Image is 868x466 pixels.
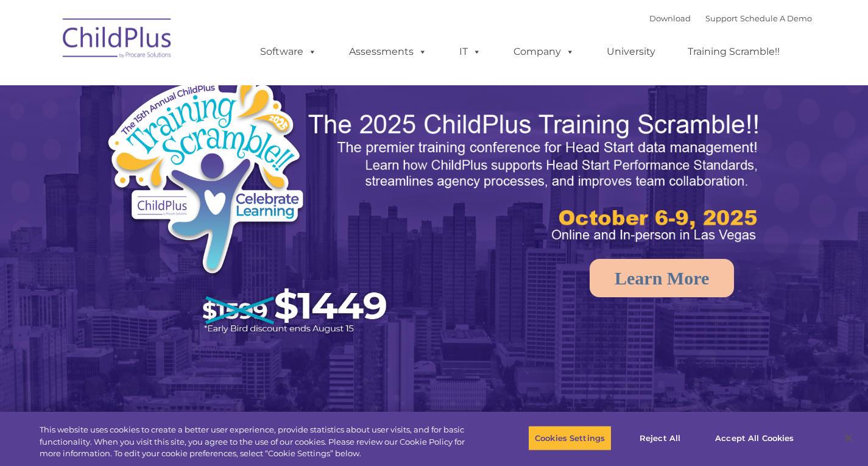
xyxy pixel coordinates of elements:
button: Accept All Cookies [708,425,800,451]
a: Schedule A Demo [740,13,812,23]
a: University [595,40,668,64]
a: Support [705,13,738,23]
img: ChildPlus by Procare Solutions [57,10,178,71]
a: Download [649,13,691,23]
a: Assessments [337,40,439,64]
span: Phone number [169,130,221,139]
a: Software [248,40,329,64]
a: Company [501,40,587,64]
font: | [649,13,812,23]
div: This website uses cookies to create a better user experience, provide statistics about user visit... [40,424,478,460]
a: Training Scramble!! [676,40,792,64]
button: Reject All [622,425,698,451]
a: Learn More [590,259,734,297]
button: Cookies Settings [528,425,612,451]
span: Last name [169,80,206,90]
a: IT [447,40,493,64]
button: Close [835,425,862,451]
